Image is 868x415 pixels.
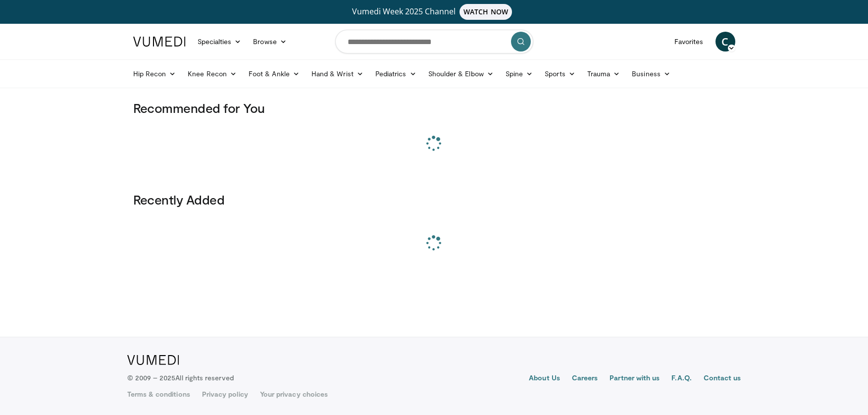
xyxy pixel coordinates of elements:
a: Trauma [581,64,626,84]
a: Vumedi Week 2025 ChannelWATCH NOW [135,4,734,20]
img: VuMedi Logo [133,37,186,47]
a: Sports [539,64,581,84]
a: About Us [529,373,560,385]
a: Spine [500,64,539,84]
a: Careers [572,373,598,385]
a: Knee Recon [182,64,243,84]
a: Contact us [704,373,741,385]
img: VuMedi Logo [127,355,179,365]
a: Favorites [668,32,710,52]
a: Foot & Ankle [243,64,306,84]
a: Shoulder & Elbow [422,64,500,84]
input: Search topics, interventions [335,30,533,53]
span: All rights reserved [175,373,233,382]
p: © 2009 – 2025 [127,373,234,383]
span: WATCH NOW [460,4,512,20]
a: C [715,32,735,52]
a: Partner with us [610,373,660,385]
a: Specialties [192,32,248,52]
a: Browse [247,32,293,52]
h3: Recommended for You [133,100,735,116]
a: Terms & conditions [127,389,190,399]
a: Business [626,64,676,84]
a: Hand & Wrist [306,64,369,84]
h3: Recently Added [133,192,735,207]
a: Hip Recon [127,64,182,84]
a: F.A.Q. [671,373,691,385]
a: Privacy policy [202,389,248,399]
a: Pediatrics [369,64,422,84]
a: Your privacy choices [260,389,328,399]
